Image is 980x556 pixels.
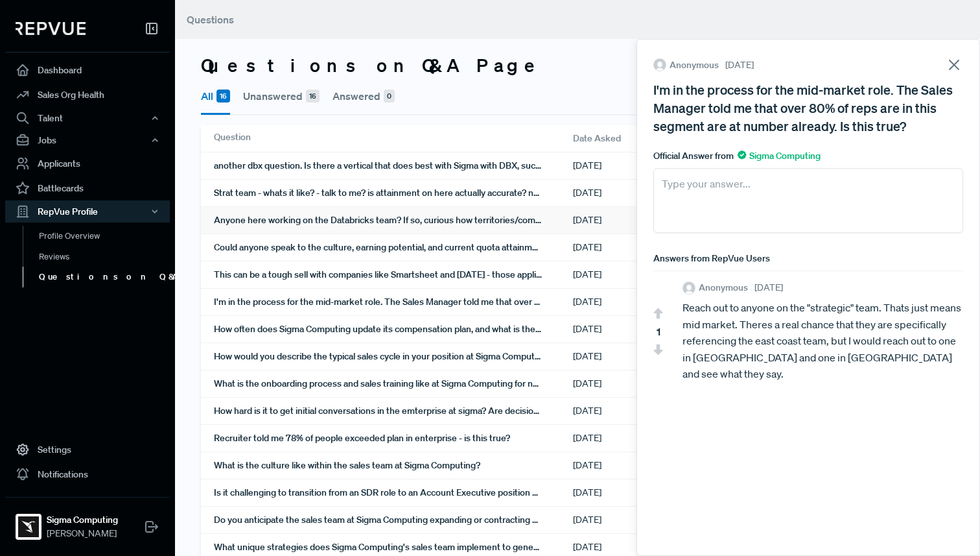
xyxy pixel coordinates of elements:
[201,54,543,77] h3: Questions on Q&A Page
[5,497,170,546] a: Sigma ComputingSigma Computing[PERSON_NAME]
[214,316,573,343] div: How often does Sigma Computing update its compensation plan, and what is the process for determin...
[23,247,187,267] a: Reviews
[5,129,170,151] button: Jobs
[5,82,170,107] a: Sales Org Health
[214,207,573,234] div: Anyone here working on the Databricks team? If so, curious how territories/compensation compare w...
[738,150,821,162] span: Sigma Computing
[5,200,170,223] button: RepVue Profile
[699,281,748,295] span: Anonymous
[653,80,963,135] div: I'm in the process for the mid-market role. The Sales Manager told me that over 80% of reps are i...
[214,234,573,261] div: Could anyone speak to the culture, earning potential, and current quota attainment for the Enterp...
[384,90,395,103] span: 0
[573,289,690,315] div: [DATE]
[573,370,690,397] div: [DATE]
[573,180,690,206] div: [DATE]
[573,152,690,179] div: [DATE]
[573,398,690,424] div: [DATE]
[725,58,754,72] span: [DATE]
[306,90,320,103] span: 16
[214,507,573,533] div: Do you anticipate the sales team at Sigma Computing expanding or contracting within the next year?
[5,437,170,462] a: Settings
[653,252,963,265] div: Answers from RepVue Users
[573,452,690,479] div: [DATE]
[573,479,690,506] div: [DATE]
[214,152,573,179] div: another dbx question. Is there a vertical that does best with Sigma with DBX, such as digital nat...
[573,234,690,261] div: [DATE]
[214,425,573,452] div: Recruiter told me 78% of people exceeded plan in enterprise - is this true?
[47,513,118,527] strong: Sigma Computing
[23,267,187,287] a: Questions on Q&A
[573,507,690,533] div: [DATE]
[573,207,690,234] div: [DATE]
[5,462,170,487] a: Notifications
[657,324,660,339] span: 1
[243,79,320,113] button: Unanswered
[214,343,573,370] div: How would you describe the typical sales cycle in your position at Sigma Computing? Have you noti...
[214,398,573,424] div: How hard is it to get initial conversations in the emterprise at sigma? Are decision makers willi...
[23,226,187,247] a: Profile Overview
[214,125,573,152] div: Question
[214,479,573,506] div: Is it challenging to transition from an SDR role to an Account Executive position at Sigma Comput...
[653,149,963,163] div: Official Answer from
[214,452,573,479] div: What is the culture like within the sales team at Sigma Computing?
[5,107,170,129] button: Talent
[573,425,690,452] div: [DATE]
[573,316,690,343] div: [DATE]
[5,151,170,176] a: Applicants
[573,261,690,288] div: [DATE]
[47,527,118,540] span: [PERSON_NAME]
[5,176,170,200] a: Battlecards
[214,289,573,315] div: I'm in the process for the mid-market role. The Sales Manager told me that over 80% of reps are i...
[16,22,86,35] img: RepVue
[216,90,230,103] span: 16
[18,516,39,537] img: Sigma Computing
[187,13,234,26] span: Questions
[201,79,230,115] button: All
[754,281,783,295] span: [DATE]
[214,370,573,397] div: What is the onboarding process and sales training like at Sigma Computing for new hires? Were you...
[214,180,573,206] div: Strat team - whats it like? - talk to me? is attainment on here actually accurate? nyc
[5,58,170,82] a: Dashboard
[682,300,963,383] div: Reach out to anyone on the "strategic" team. Thats just means mid market. Theres a real chance th...
[573,343,690,370] div: [DATE]
[670,58,719,72] span: Anonymous
[214,261,573,288] div: This can be a tough sell with companies like Smartsheet and [DATE] - those applications can do it...
[573,125,690,152] div: Date Asked
[332,79,395,113] button: Answered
